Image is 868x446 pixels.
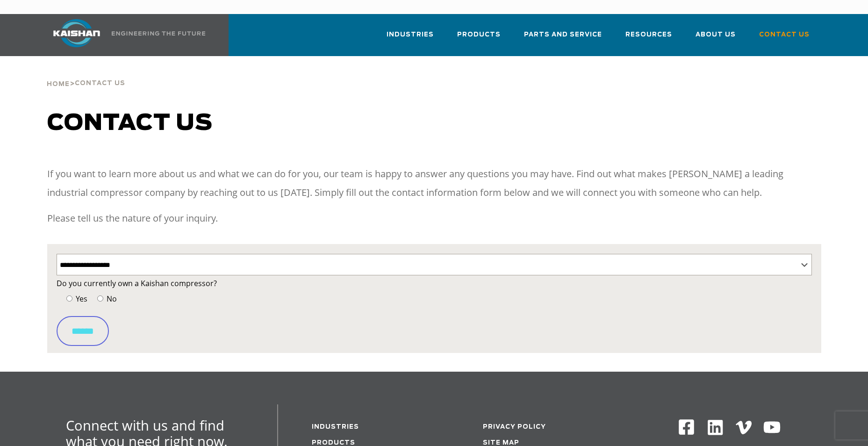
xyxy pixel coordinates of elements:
[524,29,602,40] span: Parts and Service
[483,440,519,446] a: Site Map
[47,112,213,135] span: Contact us
[47,81,70,87] span: Home
[736,421,752,434] img: Vimeo
[75,80,125,86] span: Contact Us
[312,424,359,430] a: Industries
[696,29,736,40] span: About Us
[47,79,70,88] a: Home
[696,22,736,54] a: About Us
[74,294,87,304] span: Yes
[387,29,434,40] span: Industries
[312,440,355,446] a: Products
[97,295,103,302] input: No
[457,29,501,40] span: Products
[42,14,207,56] a: Kaishan USA
[524,22,602,54] a: Parts and Service
[457,22,501,54] a: Products
[759,22,810,54] a: Contact Us
[483,424,546,430] a: Privacy Policy
[112,31,205,36] img: Engineering the future
[47,165,821,202] p: If you want to learn more about us and what we can do for you, our team is happy to answer any qu...
[42,19,112,47] img: kaishan logo
[66,295,72,302] input: Yes
[678,418,695,436] img: Facebook
[57,277,812,290] label: Do you currently own a Kaishan compressor?
[47,209,821,228] p: Please tell us the nature of your inquiry.
[387,22,434,54] a: Industries
[706,418,725,437] img: Linkedin
[57,277,812,346] form: Contact form
[759,29,810,40] span: Contact Us
[763,418,781,437] img: Youtube
[47,56,125,92] div: >
[105,294,117,304] span: No
[625,29,672,40] span: Resources
[625,22,672,54] a: Resources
